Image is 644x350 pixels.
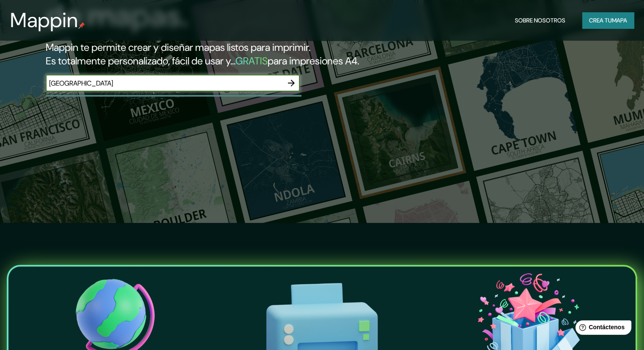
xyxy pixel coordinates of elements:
[511,12,569,28] button: Sobre nosotros
[46,78,283,88] input: Elige tu lugar favorito
[46,54,235,67] font: Es totalmente personalizado, fácil de usar y...
[268,54,359,67] font: para impresiones A4.
[589,17,612,24] font: Crea tu
[78,22,85,29] img: pin de mapeo
[515,17,565,24] font: Sobre nosotros
[235,54,268,67] font: GRATIS
[612,17,627,24] font: mapa
[569,317,635,341] iframe: Lanzador de widgets de ayuda
[46,41,310,54] font: Mappin te permite crear y diseñar mapas listos para imprimir.
[582,12,634,28] button: Crea tumapa
[10,7,78,33] font: Mappin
